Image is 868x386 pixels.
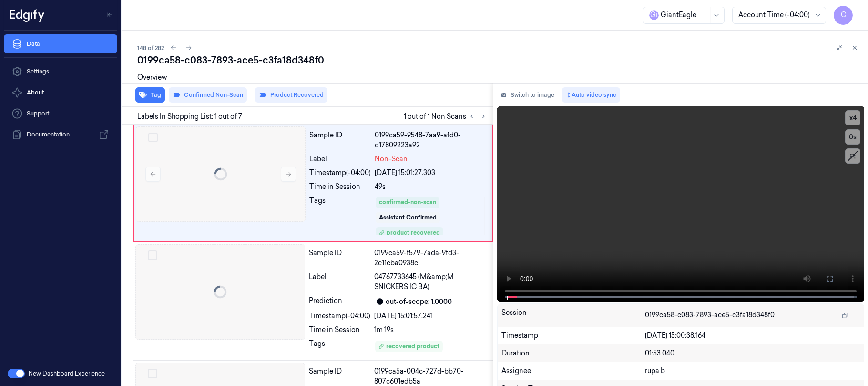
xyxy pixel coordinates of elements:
span: Non-Scan [375,154,408,164]
div: [DATE] 15:01:57.241 [374,311,487,321]
a: Documentation [4,125,117,144]
div: out-of-scope: 1.0000 [386,297,452,307]
button: Select row [148,133,158,142]
a: Overview [137,73,167,83]
div: [DATE] 15:01:27.303 [375,168,487,178]
div: 1m 19s [374,325,487,335]
div: 0199ca59-9548-7aa9-afd0-d17809223a92 [375,130,487,150]
div: confirmed-non-scan [379,198,436,207]
div: 0199ca58-c083-7893-ace5-c3fa18d348f0 [137,53,860,67]
div: Assignee [501,366,645,376]
a: Support [4,104,117,123]
div: 49s [375,182,487,192]
div: Label [309,154,371,164]
span: 1 out of 1 Non Scans [404,111,489,122]
button: 0s [845,129,860,145]
div: 01:53.040 [645,348,860,358]
a: Data [4,34,117,53]
button: x4 [845,110,860,125]
div: Sample ID [309,248,370,268]
a: Settings [4,62,117,81]
div: Assistant Confirmed [379,213,437,222]
div: recovered product [378,342,439,351]
div: Time in Session [309,182,371,192]
div: Duration [501,348,645,358]
div: Tags [309,196,371,236]
span: G i [649,10,659,20]
div: Tags [309,339,370,354]
button: Select row [148,250,157,260]
button: Toggle Navigation [102,7,117,22]
div: Timestamp [501,331,645,341]
div: rupa b [645,366,860,376]
span: 0199ca58-c083-7893-ace5-c3fa18d348f0 [645,310,775,320]
button: Product Recovered [255,87,327,103]
span: 148 of 282 [137,44,164,52]
div: 0199ca59-f579-7ada-9fd3-2c11cba0938c [374,248,487,268]
div: Timestamp (-04:00) [309,311,370,321]
div: [DATE] 15:00:38.164 [645,331,860,341]
button: Select row [148,369,157,378]
button: C [834,6,853,25]
div: product recovered [379,229,440,237]
div: Time in Session [309,325,370,335]
button: Switch to image [497,87,558,103]
span: 04767733645 (M&amp;M SNICKERS IC BA) [374,272,487,292]
button: Tag [135,87,165,103]
div: Prediction [309,296,370,307]
button: Auto video sync [562,87,620,103]
button: About [4,83,117,102]
span: Labels In Shopping List: 1 out of 7 [137,112,242,122]
div: Session [501,308,645,323]
button: Confirmed Non-Scan [169,87,247,103]
div: Timestamp (-04:00) [309,168,371,178]
div: Label [309,272,370,292]
div: Sample ID [309,130,371,150]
